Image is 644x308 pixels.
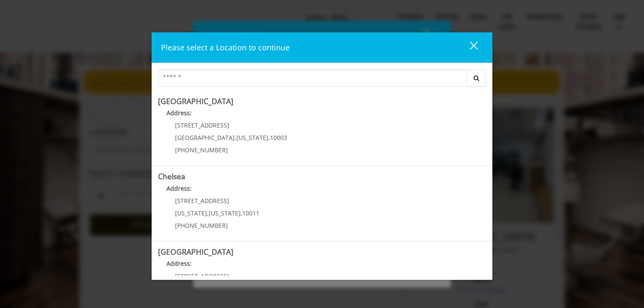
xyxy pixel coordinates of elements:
[270,134,287,142] span: 10003
[460,41,477,54] div: close dialog
[241,209,242,217] span: ,
[454,39,483,56] button: close dialog
[167,259,192,267] b: Address:
[235,134,236,142] span: ,
[175,197,229,205] span: [STREET_ADDRESS]
[158,70,486,91] div: Center Select
[471,75,481,81] i: Search button
[236,134,268,142] span: [US_STATE]
[158,70,467,87] input: Search Center
[268,134,270,142] span: ,
[175,146,228,154] span: [PHONE_NUMBER]
[207,209,209,217] span: ,
[161,42,290,52] span: Please select a Location to continue
[158,171,185,181] b: Chelsea
[242,209,259,217] span: 10011
[167,109,192,117] b: Address:
[175,221,228,230] span: [PHONE_NUMBER]
[175,134,235,142] span: [GEOGRAPHIC_DATA]
[167,184,192,192] b: Address:
[158,96,233,106] b: [GEOGRAPHIC_DATA]
[175,121,229,129] span: [STREET_ADDRESS]
[209,209,241,217] span: [US_STATE]
[175,209,207,217] span: [US_STATE]
[158,247,233,257] b: [GEOGRAPHIC_DATA]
